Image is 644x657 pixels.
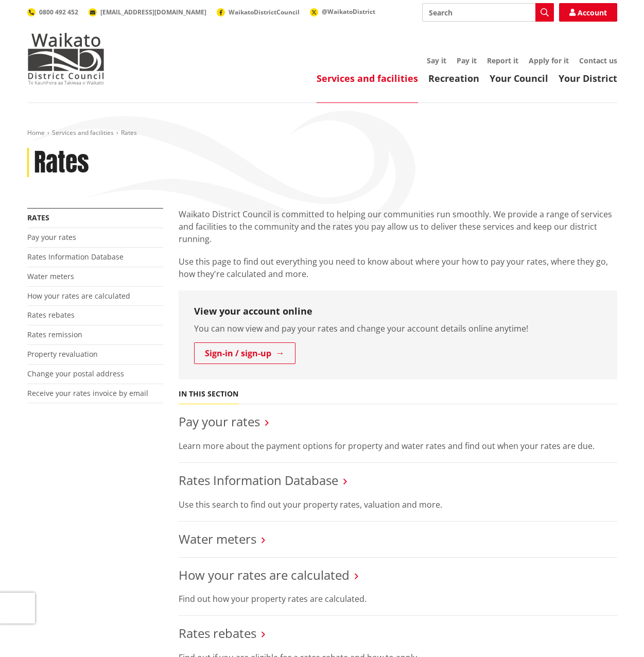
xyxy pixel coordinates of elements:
a: [EMAIL_ADDRESS][DOMAIN_NAME] [89,8,206,16]
a: Account [559,3,617,22]
p: Learn more about the payment options for property and water rates and find out when your rates ar... [179,440,617,452]
a: WaikatoDistrictCouncil [217,8,300,16]
p: Use this search to find out your property rates, valuation and more. [179,498,617,511]
a: Rates rebates [27,310,75,320]
h5: In this section [179,390,238,399]
p: Find out how your property rates are calculated. [179,593,617,605]
a: Change your postal address [27,369,124,378]
img: Waikato District Council - Te Kaunihera aa Takiwaa o Waikato [27,33,105,84]
span: [EMAIL_ADDRESS][DOMAIN_NAME] [100,8,206,16]
span: 0800 492 452 [39,8,78,16]
nav: breadcrumb [27,129,617,137]
span: Rates [121,128,137,137]
a: Recreation [428,72,479,84]
a: Contact us [579,56,617,65]
a: Say it [427,56,446,65]
a: Home [27,128,45,137]
a: Property revaluation [27,349,98,359]
a: Pay your rates [179,413,260,430]
a: Your Council [490,72,548,84]
a: Your District [559,72,617,84]
a: Apply for it [529,56,569,65]
a: Water meters [27,271,74,281]
a: @WaikatoDistrict [310,7,375,16]
span: @WaikatoDistrict [322,7,375,16]
a: Rates rebates [179,625,256,642]
input: Search input [422,3,554,22]
a: Water meters [179,530,256,547]
a: Rates Information Database [179,472,338,489]
a: How your rates are calculated [27,291,130,301]
a: Pay it [457,56,477,65]
a: Pay your rates [27,232,76,242]
a: 0800 492 452 [27,8,78,16]
a: Services and facilities [317,72,418,84]
a: Services and facilities [52,128,114,137]
a: Rates [27,213,49,222]
span: WaikatoDistrictCouncil [229,8,300,16]
a: How your rates are calculated [179,566,350,583]
a: Report it [487,56,518,65]
a: Receive your rates invoice by email [27,388,148,398]
p: You can now view and pay your rates and change your account details online anytime! [194,322,602,335]
h1: Rates [34,148,89,178]
h3: View your account online [194,306,602,317]
p: Use this page to find out everything you need to know about where your how to pay your rates, whe... [179,255,617,280]
a: Rates remission [27,330,82,339]
a: Rates Information Database [27,252,124,262]
a: Sign-in / sign-up [194,342,295,364]
p: Waikato District Council is committed to helping our communities run smoothly. We provide a range... [179,208,617,245]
